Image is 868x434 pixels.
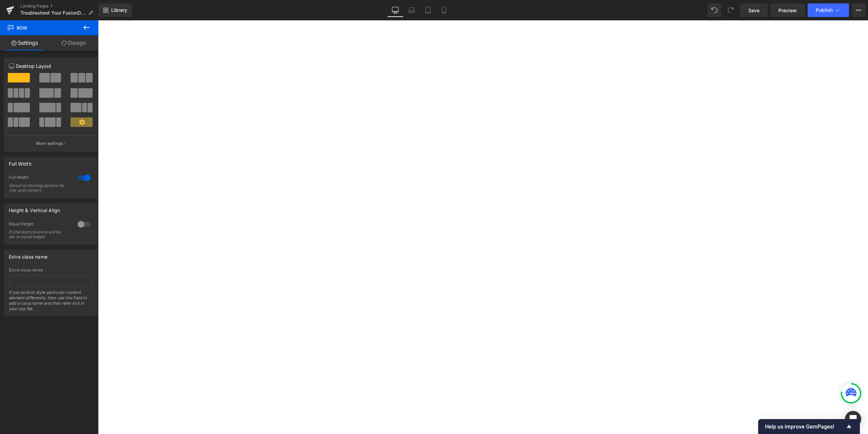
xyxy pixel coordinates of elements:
[36,140,63,147] p: More settings
[765,423,845,430] span: Help us improve GemPages!
[724,3,737,17] button: Redo
[4,135,97,151] button: More settings
[748,7,759,14] span: Save
[111,7,127,13] span: Library
[708,3,721,17] button: Undo
[9,230,70,239] div: If checked columns will be set to equal height.
[20,10,85,16] span: Troubleshoot Your FusionDock Max 2
[816,7,833,13] span: Publish
[808,3,849,17] button: Publish
[7,20,75,35] span: Row
[9,157,32,167] div: Full Width
[9,183,70,193] div: Select stretching options for row and content.
[436,3,452,17] a: Mobile
[9,290,92,316] div: If you wish to style particular content element differently, then use this field to add a class n...
[770,3,805,17] a: Preview
[778,7,797,14] span: Preview
[9,250,47,260] div: Extra class name
[49,35,98,51] a: Design
[9,62,92,70] p: Desktop Layout
[387,3,403,17] a: Desktop
[9,204,60,213] div: Height & Vertical Align
[9,268,92,272] div: Extra class name
[845,411,861,427] div: Open Intercom Messenger
[9,175,71,182] div: Full Width
[765,422,853,431] button: Show survey - Help us improve GemPages!
[20,3,98,9] a: Landing Pages
[403,3,420,17] a: Laptop
[98,3,132,17] a: New Library
[9,221,71,228] div: Equal Height
[420,3,436,17] a: Tablet
[852,3,865,17] button: More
